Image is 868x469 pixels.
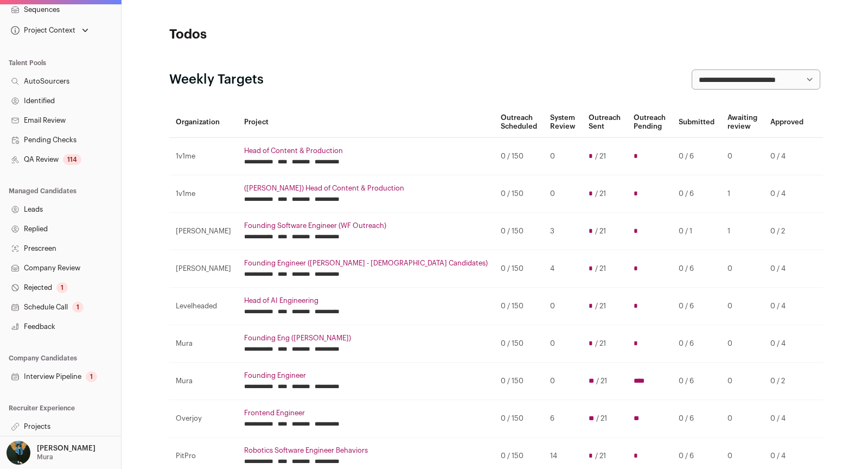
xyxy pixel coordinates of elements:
a: Head of AI Engineering [244,296,488,305]
td: 0 / 6 [672,288,721,325]
td: 0 / 1 [672,213,721,250]
td: 0 / 6 [672,325,721,363]
a: Founding Eng ([PERSON_NAME]) [244,334,488,343]
span: / 21 [595,302,606,310]
div: Project Context [9,26,75,35]
span: / 21 [595,227,606,236]
td: 0 / 150 [494,400,544,438]
td: 0 [544,363,582,400]
a: Founding Engineer ([PERSON_NAME] - [DEMOGRAPHIC_DATA] Candidates) [244,259,488,268]
td: 4 [544,250,582,288]
th: Approved [764,107,810,138]
td: 0 [544,138,582,175]
th: Project [238,107,494,138]
a: Robotics Software Engineer Behaviors [244,446,488,455]
td: 0 / 4 [764,325,810,363]
img: 12031951-medium_jpg [7,441,30,465]
th: Outreach Sent [582,107,627,138]
td: 1v1me [169,175,238,213]
td: 0 / 150 [494,288,544,325]
p: [PERSON_NAME] [37,444,95,453]
span: / 21 [596,414,607,423]
a: ([PERSON_NAME]) Head of Content & Production [244,184,488,193]
a: Founding Software Engineer (WF Outreach) [244,221,488,230]
td: [PERSON_NAME] [169,213,238,250]
h2: Weekly Targets [169,71,264,88]
td: 0 / 150 [494,175,544,213]
span: / 21 [595,452,606,460]
td: 0 [721,400,764,438]
td: 0 / 6 [672,175,721,213]
td: 0 [544,288,582,325]
td: Overjoy [169,400,238,438]
th: Outreach Pending [627,107,672,138]
td: 6 [544,400,582,438]
th: Organization [169,107,238,138]
td: 0 / 4 [764,138,810,175]
div: 1 [72,302,84,313]
td: 0 / 6 [672,363,721,400]
td: 0 / 4 [764,400,810,438]
th: Submitted [672,107,721,138]
span: / 21 [595,339,606,348]
td: 0 / 150 [494,250,544,288]
td: 0 / 6 [672,400,721,438]
div: 1 [56,282,68,293]
td: 3 [544,213,582,250]
td: 0 [721,138,764,175]
td: 0 [721,250,764,288]
span: / 21 [595,264,606,273]
td: Mura [169,325,238,363]
a: Founding Engineer [244,371,488,380]
a: Head of Content & Production [244,147,488,155]
span: / 21 [596,377,607,385]
button: Open dropdown [9,23,91,38]
td: 0 / 150 [494,138,544,175]
td: 0 [721,288,764,325]
td: 0 / 150 [494,363,544,400]
td: [PERSON_NAME] [169,250,238,288]
td: 0 / 4 [764,288,810,325]
p: Mura [37,453,53,461]
td: 0 [721,325,764,363]
td: 1v1me [169,138,238,175]
th: System Review [544,107,582,138]
td: Levelheaded [169,288,238,325]
td: 0 / 6 [672,138,721,175]
button: Open dropdown [4,441,98,465]
td: 0 / 2 [764,213,810,250]
td: 1 [721,213,764,250]
span: / 21 [595,189,606,198]
div: 1 [86,371,97,382]
td: Mura [169,363,238,400]
a: Frontend Engineer [244,409,488,417]
td: 0 [544,175,582,213]
td: 0 / 2 [764,363,810,400]
h1: Todos [169,26,386,43]
td: 0 [544,325,582,363]
td: 0 / 150 [494,325,544,363]
th: Awaiting review [721,107,764,138]
th: Outreach Scheduled [494,107,544,138]
td: 0 / 150 [494,213,544,250]
span: / 21 [595,152,606,161]
td: 1 [721,175,764,213]
div: 114 [63,154,81,165]
td: 0 / 4 [764,175,810,213]
td: 0 / 4 [764,250,810,288]
td: 0 / 6 [672,250,721,288]
td: 0 [721,363,764,400]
